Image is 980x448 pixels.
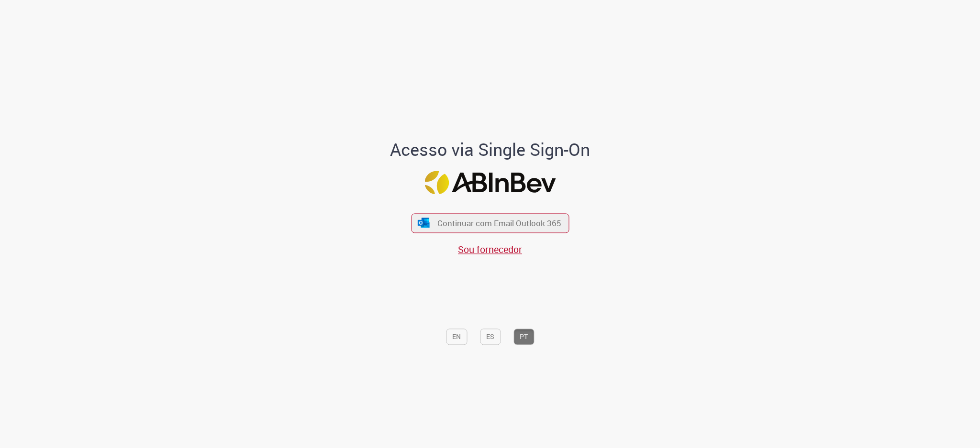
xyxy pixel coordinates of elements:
img: Logo ABInBev [424,171,556,194]
h1: Acesso via Single Sign-On [357,141,623,160]
button: PT [513,329,534,345]
button: ES [480,329,501,345]
img: ícone Azure/Microsoft 360 [417,218,431,228]
button: ícone Azure/Microsoft 360 Continuar com Email Outlook 365 [411,213,569,233]
span: Continuar com Email Outlook 365 [437,218,561,229]
button: EN [446,329,467,345]
a: Sou fornecedor [458,243,522,256]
